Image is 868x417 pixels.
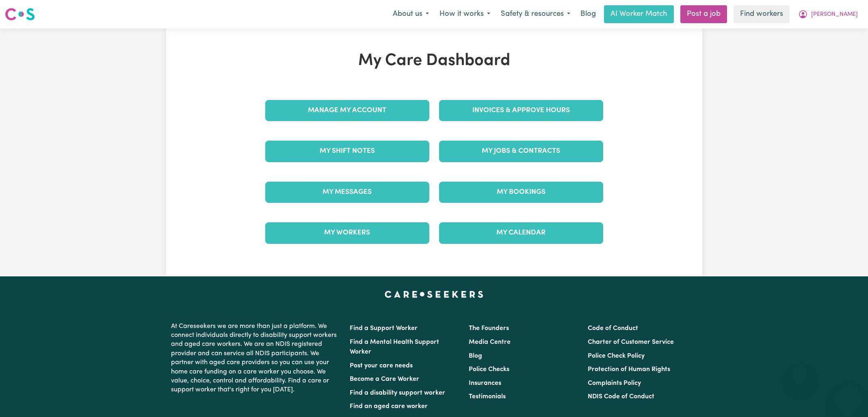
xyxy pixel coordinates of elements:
[588,366,670,373] a: Protection of Human Rights
[265,141,429,162] a: My Shift Notes
[793,6,863,23] button: My Account
[439,182,603,203] a: My Bookings
[680,5,727,23] a: Post a job
[588,325,638,332] a: Code of Conduct
[350,403,428,410] a: Find an aged care worker
[588,380,641,387] a: Complaints Policy
[171,319,340,398] p: At Careseekers we are more than just a platform. We connect individuals directly to disability su...
[836,384,862,410] iframe: Button to launch messaging window
[588,339,674,345] a: Charter of Customer Service
[385,291,483,298] a: Careseekers home page
[496,6,576,23] button: Safety & resources
[439,222,603,243] a: My Calendar
[350,376,419,382] a: Become a Care Worker
[604,5,674,23] a: AI Worker Match
[469,380,501,387] a: Insurances
[350,363,413,369] a: Post your care needs
[439,100,603,121] a: Invoices & Approve Hours
[469,393,506,400] a: Testimonials
[260,51,608,71] h1: My Care Dashboard
[265,100,429,121] a: Manage My Account
[5,5,35,24] a: Careseekers logo
[265,222,429,243] a: My Workers
[469,325,509,332] a: The Founders
[434,6,496,23] button: How it works
[5,7,35,22] img: Careseekers logo
[469,353,482,359] a: Blog
[350,325,418,332] a: Find a Support Worker
[469,366,509,373] a: Police Checks
[350,339,439,355] a: Find a Mental Health Support Worker
[265,182,429,203] a: My Messages
[350,390,445,396] a: Find a disability support worker
[469,339,511,345] a: Media Centre
[387,6,434,23] button: About us
[734,5,790,23] a: Find workers
[588,393,654,400] a: NDIS Code of Conduct
[576,5,601,23] a: Blog
[792,365,808,381] iframe: Close message
[811,10,858,19] span: [PERSON_NAME]
[588,353,645,359] a: Police Check Policy
[439,141,603,162] a: My Jobs & Contracts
